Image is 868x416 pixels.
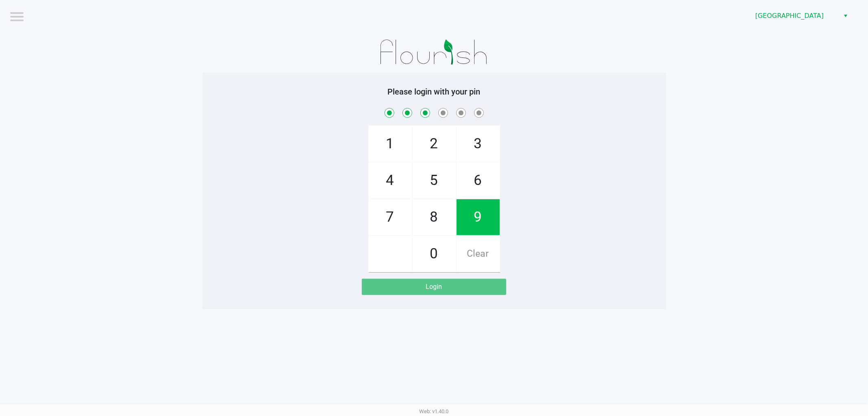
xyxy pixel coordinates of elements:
span: [GEOGRAPHIC_DATA] [755,11,835,21]
span: 4 [369,163,412,198]
span: 8 [413,199,456,235]
span: 1 [369,126,412,162]
button: Select [840,9,851,23]
span: 9 [457,199,500,235]
span: 3 [457,126,500,162]
span: 2 [413,126,456,162]
span: Clear [457,236,500,272]
span: 7 [369,199,412,235]
span: 0 [413,236,456,272]
span: 6 [457,163,500,198]
h5: Please login with your pin [208,87,660,97]
span: 5 [413,163,456,198]
span: Web: v1.40.0 [420,408,449,414]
